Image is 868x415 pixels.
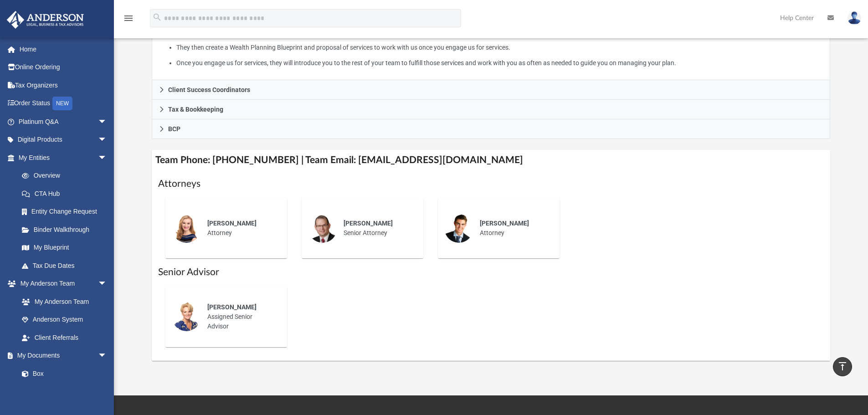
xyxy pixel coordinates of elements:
i: search [152,12,162,22]
h4: Team Phone: [PHONE_NUMBER] | Team Email: [EMAIL_ADDRESS][DOMAIN_NAME] [152,150,831,170]
a: My Blueprint [13,239,116,257]
a: My Documentsarrow_drop_down [6,347,116,365]
a: My Anderson Team [13,292,112,311]
a: Tax Organizers [6,76,121,94]
a: BCP [152,119,831,139]
a: Client Referrals [13,328,116,347]
a: My Anderson Teamarrow_drop_down [6,275,116,293]
a: Client Success Coordinators [152,80,831,100]
a: Platinum Q&Aarrow_drop_down [6,113,121,131]
img: Anderson Advisors Platinum Portal [4,11,87,29]
i: vertical_align_top [837,361,848,372]
img: thumbnail [308,214,337,243]
li: They then create a Wealth Planning Blueprint and proposal of services to work with us once you en... [176,42,823,53]
a: Anderson System [13,311,116,329]
a: Tax & Bookkeeping [152,100,831,119]
div: Assigned Senior Advisor [201,296,281,338]
a: Online Ordering [6,58,121,77]
div: Senior Attorney [337,212,417,244]
div: Attorney [201,212,281,244]
span: [PERSON_NAME] [480,220,529,227]
a: Order StatusNEW [6,94,121,113]
a: Entity Change Request [13,203,121,221]
a: CTA Hub [13,184,121,203]
img: thumbnail [444,214,473,243]
img: User Pic [847,11,861,25]
a: Binder Walkthrough [13,220,121,239]
span: arrow_drop_down [98,131,116,149]
span: Tax & Bookkeeping [168,106,223,113]
a: vertical_align_top [833,357,852,376]
span: Client Success Coordinators [168,87,250,93]
a: Meeting Minutes [13,383,116,401]
span: arrow_drop_down [98,149,116,167]
span: arrow_drop_down [98,275,116,293]
span: BCP [168,126,180,132]
img: thumbnail [172,214,201,243]
div: NEW [52,97,72,110]
img: thumbnail [172,302,201,331]
li: Once you engage us for services, they will introduce you to the rest of your team to fulfill thos... [176,57,823,69]
span: [PERSON_NAME] [207,303,257,311]
span: arrow_drop_down [98,113,116,131]
i: menu [123,13,134,24]
span: [PERSON_NAME] [207,220,257,227]
a: Box [13,364,112,383]
h1: Attorneys [158,177,824,190]
a: Tax Due Dates [13,256,121,275]
a: menu [123,17,134,24]
a: My Entitiesarrow_drop_down [6,149,121,167]
div: Attorney [473,212,553,244]
h1: Senior Advisor [158,266,824,279]
a: Home [6,40,121,58]
a: Digital Productsarrow_drop_down [6,131,121,149]
span: arrow_drop_down [98,347,116,365]
a: Overview [13,167,121,185]
span: [PERSON_NAME] [344,220,393,227]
